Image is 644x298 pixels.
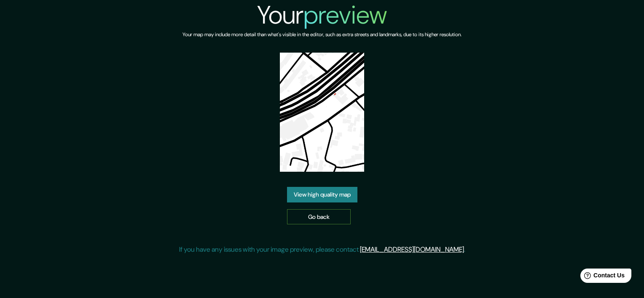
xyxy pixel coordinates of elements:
a: View high quality map [287,187,357,202]
img: created-map-preview [280,53,364,172]
p: If you have any issues with your image preview, please contact . [179,245,465,255]
a: [EMAIL_ADDRESS][DOMAIN_NAME] [360,245,464,254]
a: Go back [287,209,351,225]
h6: Your map may include more detail than what's visible in the editor, such as extra streets and lan... [182,30,462,39]
iframe: Help widget launcher [569,265,635,289]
